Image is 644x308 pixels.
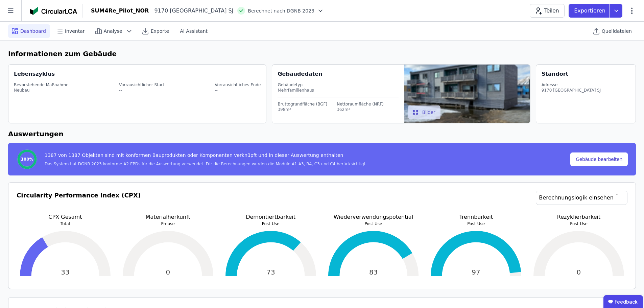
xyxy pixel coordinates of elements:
[408,105,441,119] button: Bilder
[530,221,627,227] p: Post-Use
[14,82,69,88] div: Bevorstehende Maßnahme
[427,213,525,221] p: Trennbarkeit
[17,213,114,221] p: CPX Gesamt
[325,213,422,221] p: Wiederverwendungspotential
[542,82,601,88] div: Adresse
[8,129,636,139] h6: Auswertungen
[119,221,217,227] p: Preuse
[427,221,525,227] p: Post-Use
[17,221,114,227] p: Total
[337,101,384,107] div: Nettoraumfläche (NRF)
[222,221,319,227] p: Post-Use
[65,28,85,34] span: Inventar
[278,101,327,107] div: Bruttogrundfläche (BGF)
[215,82,261,88] div: Vorrausichtliches Ende
[536,191,627,205] a: Berechnungslogik einsehen
[602,28,632,34] span: Quelldateien
[530,4,565,18] button: Teilen
[119,213,217,221] p: Materialherkunft
[325,221,422,227] p: Post-Use
[542,70,568,78] div: Standort
[278,82,398,88] div: Gebäudetyp
[542,88,601,93] div: 9170 [GEOGRAPHIC_DATA] SJ
[14,88,69,93] div: Neubau
[21,157,33,162] span: 100%
[104,28,122,34] span: Analyse
[278,107,327,112] div: 398m²
[337,107,384,112] div: 362m²
[151,28,169,34] span: Exporte
[278,88,398,93] div: Mehrfamilienhaus
[574,7,607,15] p: Exportieren
[119,82,164,88] div: Vorrausichtlicher Start
[530,213,627,221] p: Rezyklierbarkeit
[215,88,261,93] div: --
[149,7,233,15] div: 9170 [GEOGRAPHIC_DATA] SJ
[14,70,55,78] div: Lebenszyklus
[222,213,319,221] p: Demontiertbarkeit
[570,152,628,166] button: Gebäude bearbeiten
[45,161,367,167] div: Das System hat DGNB 2023 konforme A2 EPDs für die Auswertung verwendet. Für die Berechnungen wurd...
[91,7,149,15] div: SUM4Re_Pilot_NOR
[248,7,314,14] span: Berechnet nach DGNB 2023
[45,152,367,161] div: 1387 von 1387 Objekten sind mit konformen Bauprodukten oder Komponenten verknüpft und in dieser A...
[119,88,164,93] div: --
[30,7,77,15] img: Concular
[17,191,141,213] h3: Circularity Performance Index (CPX)
[180,28,208,34] span: AI Assistant
[278,70,404,78] div: Gebäudedaten
[8,49,636,59] h6: Informationen zum Gebäude
[20,28,46,34] span: Dashboard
